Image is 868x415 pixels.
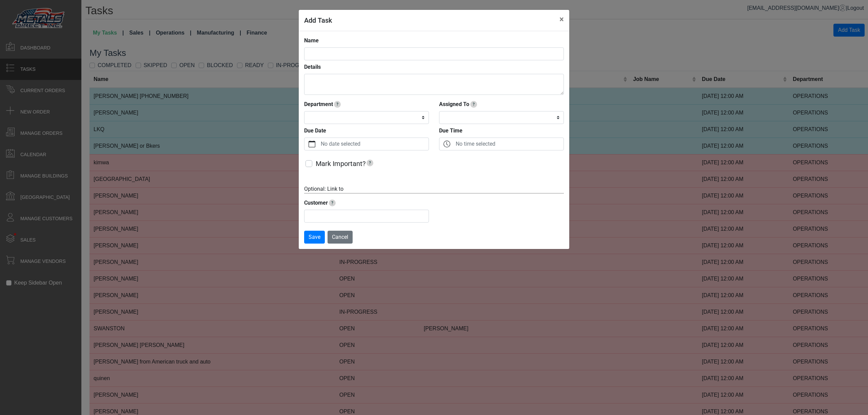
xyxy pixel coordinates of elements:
[470,101,477,108] span: Track who this task is assigned to
[316,159,374,169] label: Mark Important?
[304,200,328,206] strong: Customer
[367,160,373,166] span: Marking a task as important will make it show up at the top of task lists
[443,141,450,147] svg: clock
[328,231,353,244] button: Cancel
[304,37,319,44] strong: Name
[309,141,315,147] svg: calendar
[439,138,454,150] button: clock
[304,101,333,107] strong: Department
[309,234,320,240] span: Save
[304,15,332,25] h5: Add Task
[304,231,325,244] button: Save
[304,64,321,70] strong: Details
[304,127,326,134] strong: Due Date
[319,138,429,150] label: No date selected
[554,10,569,29] button: Close
[304,185,564,193] div: Optional: Link to
[329,200,336,206] span: Start typing to pull up a list of customers. You must select a customer from the list.
[454,138,564,150] label: No time selected
[304,138,319,150] button: calendar
[334,101,341,108] span: Selecting a department will automatically assign to an employee in that department
[439,101,469,107] strong: Assigned To
[439,127,462,134] strong: Due Time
